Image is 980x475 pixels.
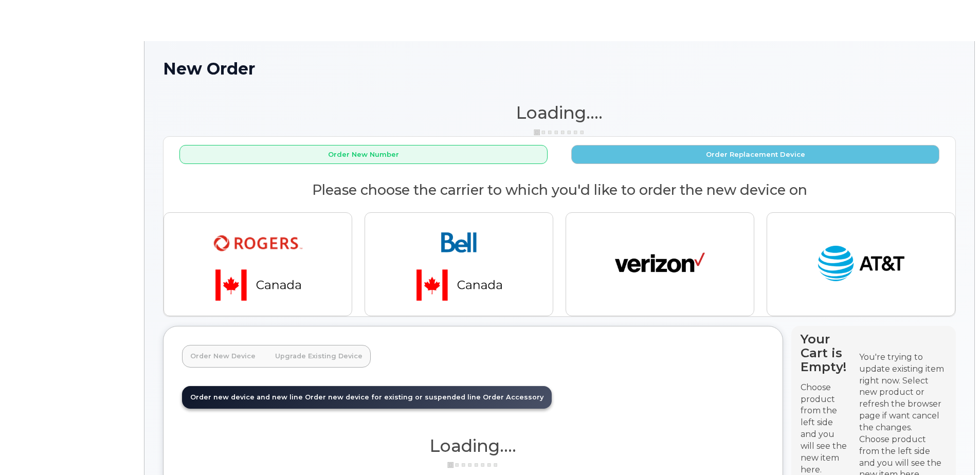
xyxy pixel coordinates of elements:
[447,461,499,469] img: ajax-loader-3a6953c30dc77f0bf724df975f13086db4f4c1262e45940f03d1251963f1bf2e.gif
[163,60,956,78] h1: New Order
[387,221,531,307] img: bell-18aeeabaf521bd2b78f928a02ee3b89e57356879d39bd386a17a7cccf8069aed.png
[859,352,947,434] div: You're trying to update existing item right now. Select new product or refresh the browser page i...
[163,103,956,122] h1: Loading....
[816,241,906,287] img: at_t-fb3d24644a45acc70fc72cc47ce214d34099dfd970ee3ae2334e4251f9d920fd.png
[801,332,850,374] h4: Your Cart is Empty!
[164,182,955,198] h2: Please choose the carrier to which you'd like to order the new device on
[267,345,371,368] a: Upgrade Existing Device
[190,393,303,401] span: Order new device and new line
[182,345,264,368] a: Order New Device
[571,145,939,164] button: Order Replacement Device
[182,436,764,455] h1: Loading....
[186,221,330,307] img: rogers-ca223c9ac429c928173e45fab63b6fac0e59ea61a5e330916896b2875f56750f.png
[179,145,548,164] button: Order New Number
[483,393,543,401] span: Order Accessory
[534,129,585,136] img: ajax-loader-3a6953c30dc77f0bf724df975f13086db4f4c1262e45940f03d1251963f1bf2e.gif
[615,241,705,287] img: verizon-ab2890fd1dd4a6c9cf5f392cd2db4626a3dae38ee8226e09bcb5c993c4c79f81.png
[305,393,481,401] span: Order new device for existing or suspended line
